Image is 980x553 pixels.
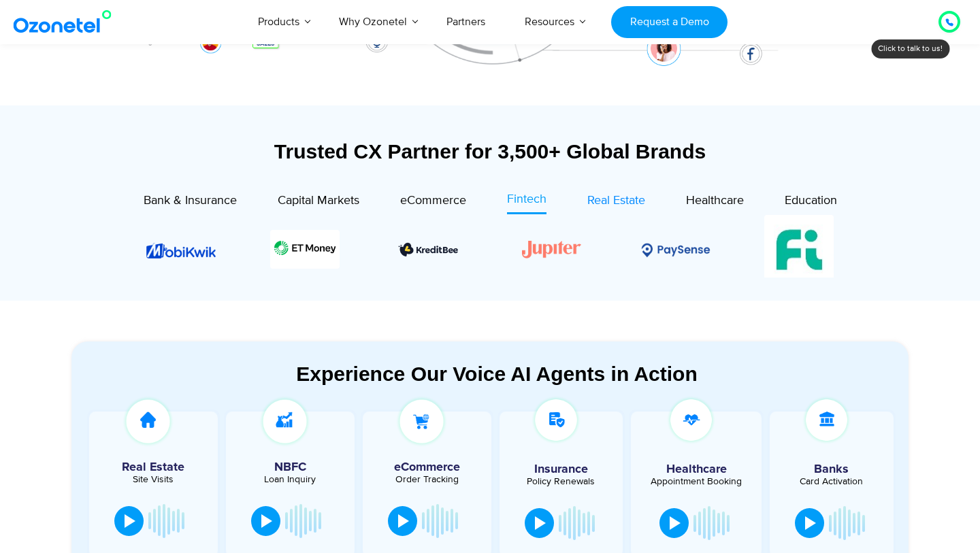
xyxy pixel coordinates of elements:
div: Trusted CX Partner for 3,500+ Global Brands [71,139,909,163]
div: Site Visits [96,475,211,484]
a: Real Estate [587,190,645,214]
h5: eCommerce [370,461,485,473]
div: Experience Our Voice AI Agents in Action [85,362,909,386]
a: Education [785,190,837,214]
a: Request a Demo [611,6,728,38]
div: Appointment Booking [641,477,751,486]
div: Card Activation [777,477,887,486]
a: Fintech [507,190,546,214]
a: Capital Markets [278,190,359,214]
div: Loan Inquiry [233,475,348,484]
h5: Healthcare [641,463,751,475]
h5: Real Estate [96,461,211,473]
span: Healthcare [686,193,744,208]
h5: NBFC [233,461,348,473]
h5: Banks [777,463,887,475]
a: Bank & Insurance [144,190,237,214]
div: Policy Renewals [506,477,617,486]
span: Real Estate [587,193,645,208]
span: Capital Markets [278,193,359,208]
h5: Insurance [506,463,617,475]
span: Fintech [507,192,546,207]
div: Order Tracking [370,475,485,484]
a: eCommerce [400,190,466,214]
span: eCommerce [400,193,466,208]
span: Bank & Insurance [144,193,237,208]
a: Healthcare [686,190,744,214]
div: Image Carousel [146,215,834,284]
span: Education [785,193,837,208]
